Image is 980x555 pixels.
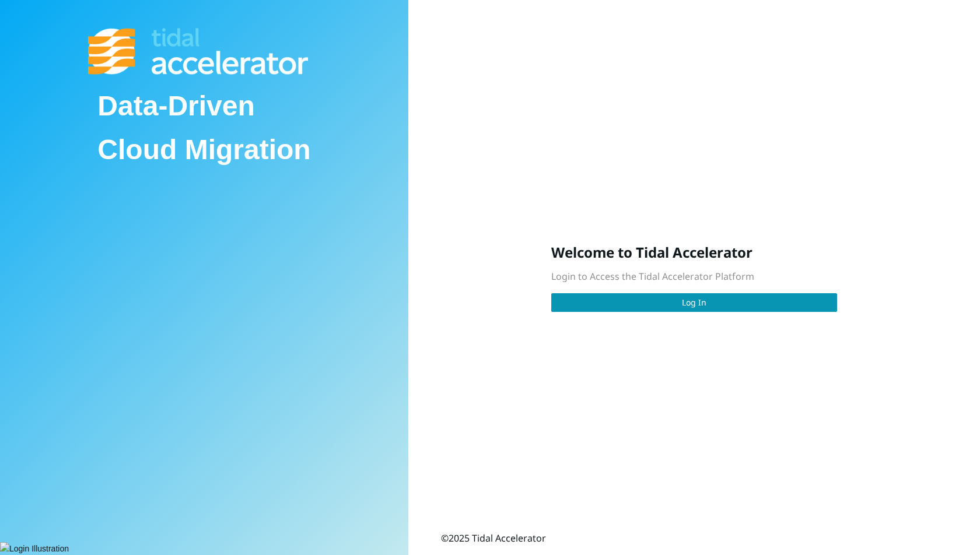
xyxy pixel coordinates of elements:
[682,296,706,309] span: Log In
[551,293,837,312] button: Log In
[551,270,754,283] span: Login to Access the Tidal Accelerator Platform
[441,531,546,546] div: © 2025 Tidal Accelerator
[88,28,308,75] img: Tidal Accelerator Logo
[88,75,320,181] div: Data-Driven Cloud Migration
[551,243,837,262] h3: Welcome to Tidal Accelerator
